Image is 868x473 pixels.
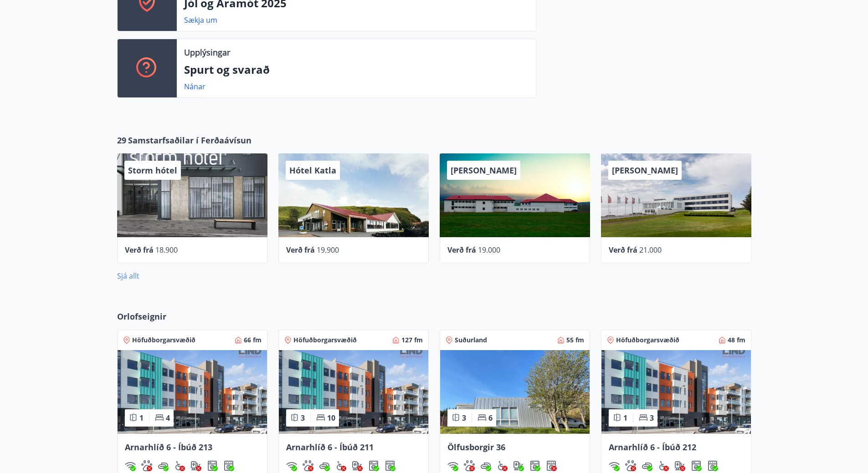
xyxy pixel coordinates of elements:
[447,245,476,255] span: Verð frá
[327,413,335,423] span: 10
[352,460,363,471] img: nH7E6Gw2rvWFb8XaSdRp44dhkQaj4PJkOoRYItBQ.svg
[125,245,154,255] span: Verð frá
[289,165,336,176] span: Hótel Katla
[207,460,218,471] div: Þvottavél
[125,442,212,453] span: Arnarhlíð 6 - Íbúð 213
[174,460,185,471] div: Aðgengi fyrir hjólastól
[125,460,136,471] div: Þráðlaust net
[207,460,218,471] img: Dl16BY4EX9PAW649lg1C3oBuIaAsR6QVDQBO2cTm.svg
[117,310,166,322] span: Orlofseignir
[132,336,195,345] span: Höfuðborgarsvæðið
[286,460,297,471] div: Þráðlaust net
[529,460,540,471] img: Dl16BY4EX9PAW649lg1C3oBuIaAsR6QVDQBO2cTm.svg
[303,460,313,471] div: Gæludýr
[319,460,330,471] div: Hægt að leigja rúmföt
[184,81,205,92] a: Nánar
[352,460,363,471] div: Hleðslustöð fyrir rafbíla
[440,350,590,434] img: Paella dish
[513,460,524,471] div: Hleðslustöð fyrir rafbíla
[385,460,395,471] img: hddCLTAnxqFUMr1fxmbGG8zWilo2syolR0f9UjPn.svg
[623,413,627,423] span: 1
[141,460,152,471] div: Gæludýr
[612,165,678,176] span: [PERSON_NAME]
[301,413,305,423] span: 3
[447,460,458,471] img: HJRyFFsYp6qjeUYhR4dAD8CaCEsnIFYZ05miwXoh.svg
[117,134,126,146] span: 29
[625,460,636,471] img: pxcaIm5dSOV3FS4whs1soiYWTwFQvksT25a9J10C.svg
[455,336,487,345] span: Suðurland
[609,245,637,255] span: Verð frá
[462,413,466,423] span: 3
[639,245,662,255] span: 21.000
[286,442,374,453] span: Arnarhlíð 6 - Íbúð 211
[609,460,620,471] img: HJRyFFsYp6qjeUYhR4dAD8CaCEsnIFYZ05miwXoh.svg
[368,460,379,471] div: Þvottavél
[293,336,357,345] span: Höfuðborgarsvæðið
[728,336,745,345] span: 48 fm
[286,245,315,255] span: Verð frá
[650,413,654,423] span: 3
[141,460,152,471] img: pxcaIm5dSOV3FS4whs1soiYWTwFQvksT25a9J10C.svg
[480,460,491,471] div: Hægt að leigja rúmföt
[128,165,177,176] span: Storm hótel
[118,350,267,434] img: Paella dish
[707,460,718,471] img: hddCLTAnxqFUMr1fxmbGG8zWilo2syolR0f9UjPn.svg
[707,460,718,471] div: Þurrkari
[286,460,297,471] img: HJRyFFsYp6qjeUYhR4dAD8CaCEsnIFYZ05miwXoh.svg
[625,460,636,471] div: Gæludýr
[319,460,330,471] img: 8imbgGLGjylTm9saZLswehp9OexcMMzAkoxUcKsp.svg
[529,460,540,471] div: Þvottavél
[158,460,169,471] img: 8imbgGLGjylTm9saZLswehp9OexcMMzAkoxUcKsp.svg
[616,336,679,345] span: Höfuðborgarsvæðið
[601,350,751,434] img: Paella dish
[642,460,652,471] div: Hægt að leigja rúmföt
[155,245,178,255] span: 18.900
[480,460,491,471] img: 8imbgGLGjylTm9saZLswehp9OexcMMzAkoxUcKsp.svg
[691,460,702,471] div: Þvottavél
[184,62,529,77] p: Spurt og svarað
[303,460,313,471] img: pxcaIm5dSOV3FS4whs1soiYWTwFQvksT25a9J10C.svg
[658,460,669,471] img: 8IYIKVZQyRlUC6HQIIUSdjpPGRncJsz2RzLgWvp4.svg
[447,460,458,471] div: Þráðlaust net
[674,460,685,471] div: Hleðslustöð fyrir rafbíla
[317,245,339,255] span: 19.900
[184,15,217,25] a: Sækja um
[128,134,252,146] span: Samstarfsaðilar í Ferðaávísun
[335,460,346,471] img: 8IYIKVZQyRlUC6HQIIUSdjpPGRncJsz2RzLgWvp4.svg
[691,460,702,471] img: Dl16BY4EX9PAW649lg1C3oBuIaAsR6QVDQBO2cTm.svg
[166,413,170,423] span: 4
[125,460,136,471] img: HJRyFFsYp6qjeUYhR4dAD8CaCEsnIFYZ05miwXoh.svg
[223,460,234,471] div: Þurrkari
[451,165,517,176] span: [PERSON_NAME]
[117,271,139,281] a: Sjá allt
[464,460,475,471] div: Gæludýr
[546,460,557,471] div: Þurrkari
[642,460,652,471] img: 8imbgGLGjylTm9saZLswehp9OexcMMzAkoxUcKsp.svg
[464,460,475,471] img: pxcaIm5dSOV3FS4whs1soiYWTwFQvksT25a9J10C.svg
[497,460,508,471] img: 8IYIKVZQyRlUC6HQIIUSdjpPGRncJsz2RzLgWvp4.svg
[139,413,144,423] span: 1
[190,460,201,471] img: nH7E6Gw2rvWFb8XaSdRp44dhkQaj4PJkOoRYItBQ.svg
[184,46,230,58] p: Upplýsingar
[488,413,493,423] span: 6
[174,460,185,471] img: 8IYIKVZQyRlUC6HQIIUSdjpPGRncJsz2RzLgWvp4.svg
[497,460,508,471] div: Aðgengi fyrir hjólastól
[546,460,557,471] img: hddCLTAnxqFUMr1fxmbGG8zWilo2syolR0f9UjPn.svg
[335,460,346,471] div: Aðgengi fyrir hjólastól
[566,336,584,345] span: 55 fm
[478,245,500,255] span: 19.000
[513,460,524,471] img: nH7E6Gw2rvWFb8XaSdRp44dhkQaj4PJkOoRYItBQ.svg
[609,460,620,471] div: Þráðlaust net
[658,460,669,471] div: Aðgengi fyrir hjólastól
[190,460,201,471] div: Hleðslustöð fyrir rafbíla
[447,442,505,453] span: Ölfusborgir 36
[401,336,423,345] span: 127 fm
[223,460,234,471] img: hddCLTAnxqFUMr1fxmbGG8zWilo2syolR0f9UjPn.svg
[674,460,685,471] img: nH7E6Gw2rvWFb8XaSdRp44dhkQaj4PJkOoRYItBQ.svg
[385,460,395,471] div: Þurrkari
[279,350,428,434] img: Paella dish
[158,460,169,471] div: Hægt að leigja rúmföt
[368,460,379,471] img: Dl16BY4EX9PAW649lg1C3oBuIaAsR6QVDQBO2cTm.svg
[609,442,696,453] span: Arnarhlíð 6 - Íbúð 212
[244,336,262,345] span: 66 fm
